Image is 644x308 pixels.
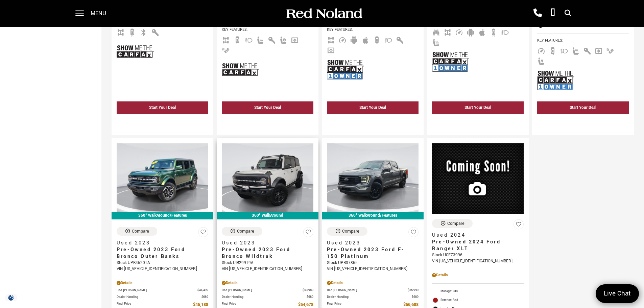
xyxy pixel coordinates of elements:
[327,288,408,293] span: Red [PERSON_NAME]
[140,29,148,34] span: Bluetooth
[455,29,463,34] span: Adaptive Cruise Control
[149,105,176,111] div: Start Your Deal
[3,294,19,301] img: Opt-Out Icon
[327,227,367,236] button: Compare Vehicle
[217,212,318,219] div: 360° WalkAround
[222,26,313,33] span: Key Features :
[117,116,208,128] div: undefined - Pre-Owned 2017 Ford Edge SE AWD
[432,49,469,74] img: Show Me the CARFAX 1-Owner Badge
[132,228,149,234] div: Compare
[117,266,208,272] div: VIN: [US_VEHICLE_IDENTIFICATION_NUMBER]
[222,280,313,286] div: Pricing Details - Pre-Owned 2023 Ford Bronco Wildtrak With Navigation & 4WD
[117,39,154,64] img: Show Me the CARFAX Badge
[222,260,313,266] div: Stock : UIB29919A
[408,227,419,240] button: Save Vehicle
[117,288,208,293] a: Red [PERSON_NAME] $44,499
[117,280,208,286] div: Pricing Details - Pre-Owned 2023 Ford Bronco Outer Banks 4WD
[408,288,419,293] span: $55,999
[222,227,262,236] button: Compare Vehicle
[117,246,203,260] span: Pre-Owned 2023 Ford Bronco Outer Banks
[327,266,419,272] div: VIN: [US_VEHICLE_IDENTIFICATION_NUMBER]
[291,37,299,42] span: Navigation Sys
[3,294,19,301] section: Click to Open Cookie Consent Modal
[327,294,419,300] a: Dealer Handling $689
[432,39,440,44] span: Heated Seats
[327,26,419,33] span: Key Features :
[432,252,524,258] div: Stock : UCE73996
[432,232,519,239] span: Used 2024
[464,105,491,111] div: Start Your Deal
[222,294,313,300] a: Dealer Handling $689
[279,37,287,42] span: Memory Seats
[222,47,230,52] span: Parking Assist
[222,37,230,42] span: AWD
[327,116,419,128] div: undefined - Pre-Owned 2021 Ford Bronco Sport Big Bend With Navigation & 4WD
[327,47,335,52] span: Navigation Sys
[432,232,524,252] a: Used 2024Pre-Owned 2024 Ford Ranger XLT
[447,220,464,227] div: Compare
[222,246,308,260] span: Pre-Owned 2023 Ford Bronco Wildtrak
[256,37,264,42] span: Heated Seats
[560,48,568,53] span: Fog Lights
[350,37,358,42] span: Android Auto
[327,240,419,260] a: Used 2023Pre-Owned 2023 Ford F-150 Platinum
[490,29,498,34] span: Backup Camera
[583,48,591,53] span: Keyless Entry
[303,288,313,293] span: $53,989
[233,37,241,42] span: Backup Camera
[117,240,203,246] span: Used 2023
[222,116,313,128] div: undefined - Pre-Owned 2013 Ford F-150 Platinum With Navigation & 4WD
[254,105,281,111] div: Start Your Deal
[327,240,413,246] span: Used 2023
[338,37,347,42] span: Adaptive Cruise Control
[537,48,545,53] span: Adaptive Cruise Control
[432,143,524,214] img: 2024 Ford Ranger XLT
[432,101,524,114] div: Start Your Deal
[198,227,208,240] button: Save Vehicle
[467,29,475,34] span: Android Auto
[117,294,208,300] a: Dealer Handling $689
[432,29,440,34] span: Third Row Seats
[342,228,359,234] div: Compare
[222,57,259,82] img: Show Me the CARFAX Badge
[537,58,545,63] span: Power Seats
[396,37,404,42] span: Keyless Entry
[570,105,596,111] div: Start Your Deal
[432,258,524,264] div: VIN: [US_VEHICLE_IDENTIFICATION_NUMBER]
[222,288,303,293] span: Red [PERSON_NAME]
[501,29,509,34] span: Fog Lights
[222,101,313,114] div: Start Your Deal
[117,101,208,114] div: Start Your Deal
[327,288,419,293] a: Red [PERSON_NAME] $55,999
[514,219,524,232] button: Save Vehicle
[285,8,363,20] img: Red Noland Auto Group
[222,240,308,246] span: Used 2023
[595,48,603,53] span: Navigation Sys
[222,266,313,272] div: VIN: [US_VEHICLE_IDENTIFICATION_NUMBER]
[117,227,157,236] button: Compare Vehicle
[600,289,634,298] span: Live Chat
[222,240,313,260] a: Used 2023Pre-Owned 2023 Ford Bronco Wildtrak
[307,294,313,300] span: $689
[361,37,369,42] span: Apple Car-Play
[384,37,392,42] span: Fog Lights
[117,260,208,266] div: Stock : UPB45201A
[303,227,313,240] button: Save Vehicle
[117,29,125,34] span: AWD
[268,37,276,42] span: Keyless Entry
[222,294,307,300] span: Dealer Handling
[327,246,413,260] span: Pre-Owned 2023 Ford F-150 Platinum
[128,29,136,34] span: Backup Camera
[327,57,364,82] img: Show Me the CARFAX 1-Owner Badge
[572,48,580,53] span: Heated Seats
[327,280,419,286] div: Pricing Details - Pre-Owned 2023 Ford F-150 Platinum 4WD
[327,101,419,114] div: Start Your Deal
[432,116,524,128] div: undefined - Pre-Owned 2021 Ford Explorer XLT With Navigation & 4WD
[432,287,524,296] li: Mileage: 310
[117,294,201,300] span: Dealer Handling
[327,37,335,42] span: AWD
[327,294,412,300] span: Dealer Handling
[537,101,629,114] div: Start Your Deal
[117,288,197,293] span: Red [PERSON_NAME]
[432,272,524,278] div: Pricing Details - Pre-Owned 2024 Ford Ranger XLT With Navigation & 4WD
